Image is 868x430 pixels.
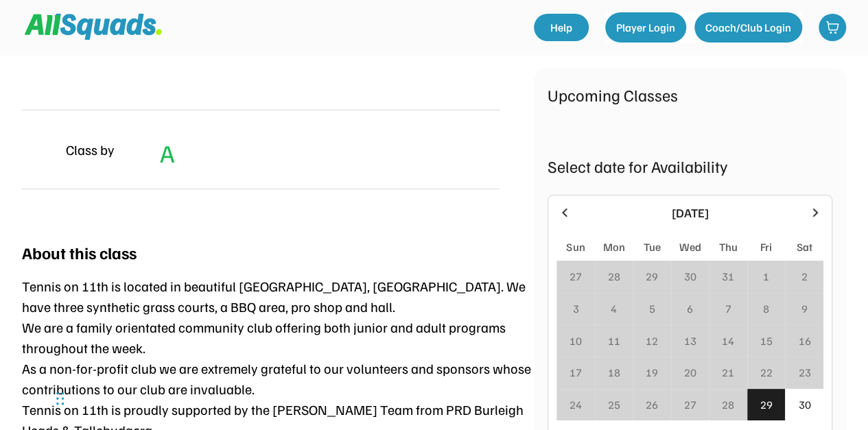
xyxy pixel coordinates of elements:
div: Wed [679,239,701,255]
div: 30 [683,268,696,285]
div: 5 [648,300,655,317]
div: Upcoming Classes [548,82,832,107]
div: 15 [760,333,773,349]
div: 29 [760,396,773,413]
div: Tue [643,239,660,255]
div: Select date for Availability [548,154,832,178]
button: Coach/Club Login [694,12,802,43]
div: 21 [722,364,734,381]
a: Help [534,14,589,41]
div: 3 [572,300,578,317]
div: 22 [760,364,773,381]
button: Player Login [605,12,686,43]
div: 24 [570,396,582,413]
div: Class by [66,139,115,160]
div: 1 [763,268,769,285]
img: Squad%20Logo.svg [25,14,162,40]
div: [DATE] [580,204,800,222]
div: 26 [646,396,658,413]
div: 12 [646,333,658,349]
img: yH5BAEAAAAALAAAAAABAAEAAAIBRAA7 [22,133,55,166]
div: 28 [607,268,620,285]
div: 19 [646,364,658,381]
img: shopping-cart-01%20%281%29.svg [825,21,839,34]
div: Mon [602,239,624,255]
div: 14 [722,333,734,349]
div: 30 [798,396,810,413]
div: 20 [683,364,696,381]
div: 10 [570,333,582,349]
div: 23 [798,364,810,381]
div: 6 [687,300,693,317]
div: 31 [722,268,734,285]
div: 25 [607,396,620,413]
div: 27 [570,268,582,285]
div: 18 [607,364,620,381]
div: Fri [760,239,772,255]
div: 13 [683,333,696,349]
div: Sat [797,239,812,255]
div: 17 [570,364,582,381]
div: 9 [801,300,808,317]
div: Thu [719,239,738,255]
div: 4 [611,300,617,317]
div: About this class [22,240,137,265]
div: 29 [646,268,658,285]
div: Sun [566,239,585,255]
div: A [160,134,175,171]
div: 8 [763,300,769,317]
div: 2 [801,268,808,285]
div: 16 [798,333,810,349]
div: 7 [725,300,731,317]
div: 28 [722,396,734,413]
div: 27 [683,396,696,413]
div: 11 [607,333,620,349]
